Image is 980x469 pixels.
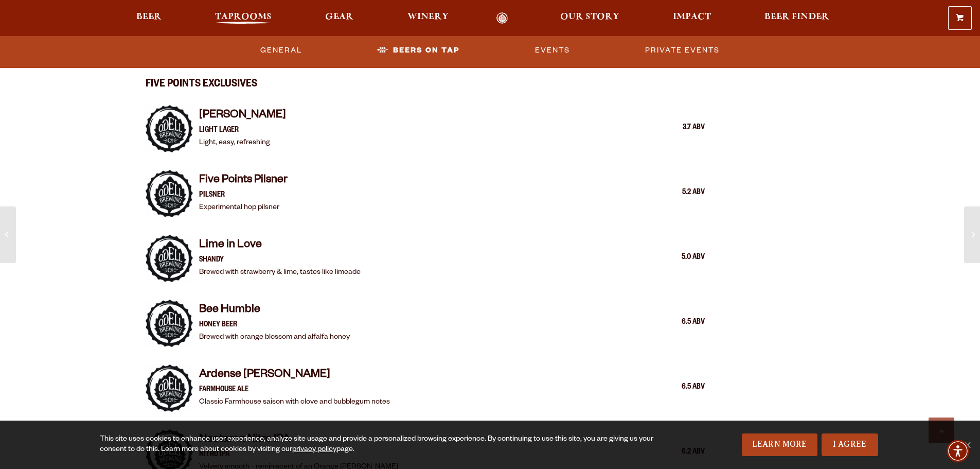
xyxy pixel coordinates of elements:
[199,137,286,149] p: Light, easy, refreshing
[199,254,361,267] p: Shandy
[146,364,193,412] img: Item Thumbnail
[199,368,390,384] h4: Ardense [PERSON_NAME]
[199,332,350,344] p: Brewed with orange blossom and alfalfa honey
[758,12,836,24] a: Beer Finder
[146,64,705,94] h3: Five Points Exclusives
[146,300,193,347] img: Item Thumbnail
[199,173,288,189] h4: Five Points Pilsner
[199,384,390,396] p: Farmhouse Ale
[929,418,954,443] a: Scroll to top
[764,13,829,21] span: Beer Finder
[401,12,455,24] a: Winery
[483,12,522,24] a: Odell Home
[373,39,464,62] a: Beers on Tap
[666,12,718,24] a: Impact
[641,39,724,62] a: Private Events
[199,189,288,202] p: Pilsner
[199,303,350,319] h4: Bee Humble
[199,108,286,125] h4: [PERSON_NAME]
[653,316,705,329] div: 6.5 ABV
[742,433,817,456] a: Learn More
[136,13,162,21] span: Beer
[199,396,390,409] p: Classic Farmhouse saison with clove and bubblegum notes
[318,12,360,24] a: Gear
[199,267,361,279] p: Brewed with strawberry & lime, tastes like limeade
[325,13,353,21] span: Gear
[256,39,306,62] a: General
[653,381,705,394] div: 6.5 ABV
[130,12,168,24] a: Beer
[531,39,574,62] a: Events
[560,13,619,21] span: Our Story
[947,440,969,462] div: Accessibility Menu
[146,105,193,152] img: Item Thumbnail
[146,170,193,217] img: Item Thumbnail
[199,202,288,214] p: Experimental hop pilsner
[653,251,705,265] div: 5.0 ABV
[208,12,278,24] a: Taprooms
[554,12,626,24] a: Our Story
[653,121,705,135] div: 3.7 ABV
[822,433,878,456] a: I Agree
[199,238,361,254] h4: Lime in Love
[653,186,705,200] div: 5.2 ABV
[100,435,657,455] div: This site uses cookies to enhance user experience, analyze site usage and provide a personalized ...
[199,125,286,137] p: Light Lager
[673,13,711,21] span: Impact
[407,13,449,21] span: Winery
[215,13,272,21] span: Taprooms
[146,235,193,282] img: Item Thumbnail
[199,319,350,332] p: Honey Beer
[292,446,336,454] a: privacy policy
